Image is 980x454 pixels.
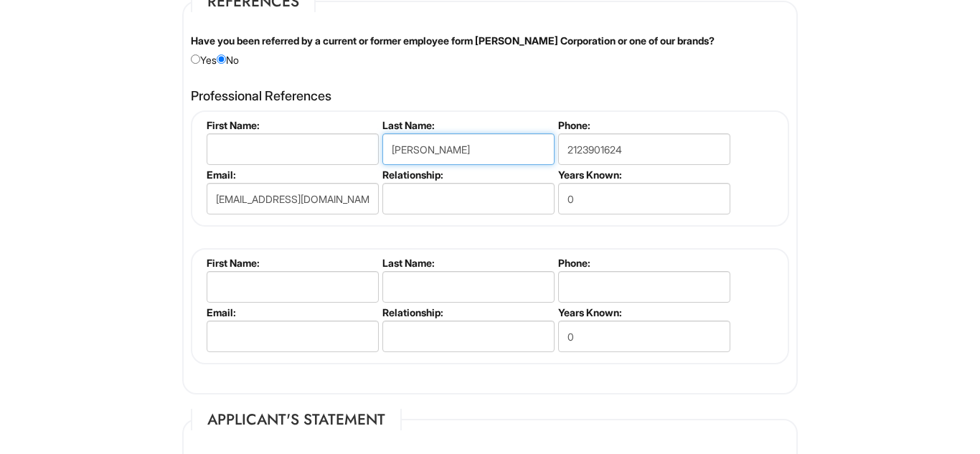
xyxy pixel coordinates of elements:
[207,119,377,131] label: First Name:
[207,306,377,318] label: Email:
[191,34,715,48] label: Have you been referred by a current or former employee form [PERSON_NAME] Corporation or one of o...
[382,119,552,131] label: Last Name:
[558,306,728,318] label: Years Known:
[207,169,377,181] label: Email:
[558,119,728,131] label: Phone:
[207,257,377,269] label: First Name:
[382,257,552,269] label: Last Name:
[558,169,728,181] label: Years Known:
[558,257,728,269] label: Phone:
[191,89,789,103] h4: Professional References
[180,34,800,67] div: Yes No
[382,306,552,318] label: Relationship:
[191,409,402,430] legend: Applicant's Statement
[382,169,552,181] label: Relationship:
